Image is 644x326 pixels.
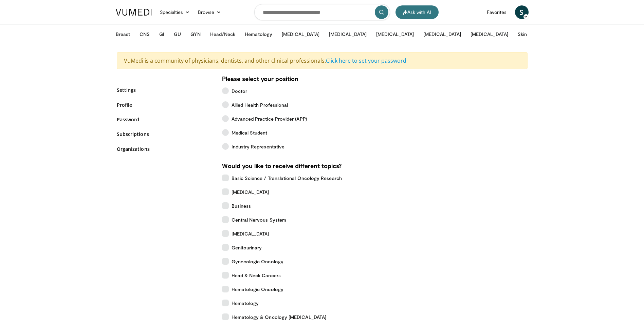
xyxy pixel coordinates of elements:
[232,272,281,279] span: Head & Neck Cancers
[117,130,212,138] a: Subscriptions
[232,230,269,237] span: [MEDICAL_DATA]
[232,115,307,122] span: Advanced Practice Provider (APP)
[222,162,342,169] strong: Would you like to receive different topics?
[232,175,342,182] span: Basic Science / Translational Oncology Research
[116,9,152,16] img: VuMedi Logo
[232,143,285,150] span: Industry Representative
[117,101,212,108] a: Profile
[326,57,406,64] a: Click here to set your password
[232,188,269,196] span: [MEDICAL_DATA]
[156,5,194,19] a: Specialties
[155,27,168,41] button: GI
[514,27,531,41] button: Skin
[232,300,259,307] span: Hematology
[372,27,418,41] button: [MEDICAL_DATA]
[112,27,134,41] button: Breast
[241,27,276,41] button: Hematology
[515,5,529,19] a: S
[232,87,247,95] span: Doctor
[117,86,212,94] a: Settings
[135,27,154,41] button: CNS
[483,5,511,19] a: Favorites
[232,286,283,293] span: Hematologic Oncology
[325,27,371,41] button: [MEDICAL_DATA]
[117,116,212,123] a: Password
[232,216,287,223] span: Central Nervous System
[186,27,204,41] button: GYN
[232,244,262,251] span: Genitourinary
[206,27,240,41] button: Head/Neck
[117,145,212,152] a: Organizations
[170,27,185,41] button: GU
[254,4,390,20] input: Search topics, interventions
[232,101,288,108] span: Allied Health Professional
[232,258,283,265] span: Gynecologic Oncology
[232,129,268,136] span: Medical Student
[419,27,465,41] button: [MEDICAL_DATA]
[232,202,251,209] span: Business
[232,313,327,321] span: Hematology & Oncology [MEDICAL_DATA]
[117,52,528,69] div: VuMedi is a community of physicians, dentists, and other clinical professionals.
[466,27,512,41] button: [MEDICAL_DATA]
[222,75,298,82] strong: Please select your position
[395,5,439,19] button: Ask with AI
[278,27,324,41] button: [MEDICAL_DATA]
[194,5,225,19] a: Browse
